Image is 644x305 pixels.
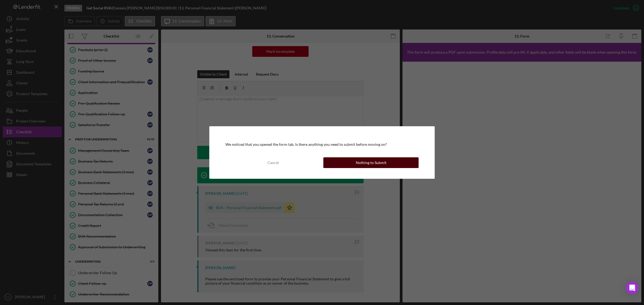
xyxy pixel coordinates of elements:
[225,157,321,168] button: Cancel
[356,157,386,168] div: Nothing to Submit
[225,142,419,147] div: We noticed that you opened the form tab. Is there anything you need to submit before moving on?
[323,157,419,168] button: Nothing to Submit
[268,157,279,168] div: Cancel
[626,281,639,294] div: Open Intercom Messenger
